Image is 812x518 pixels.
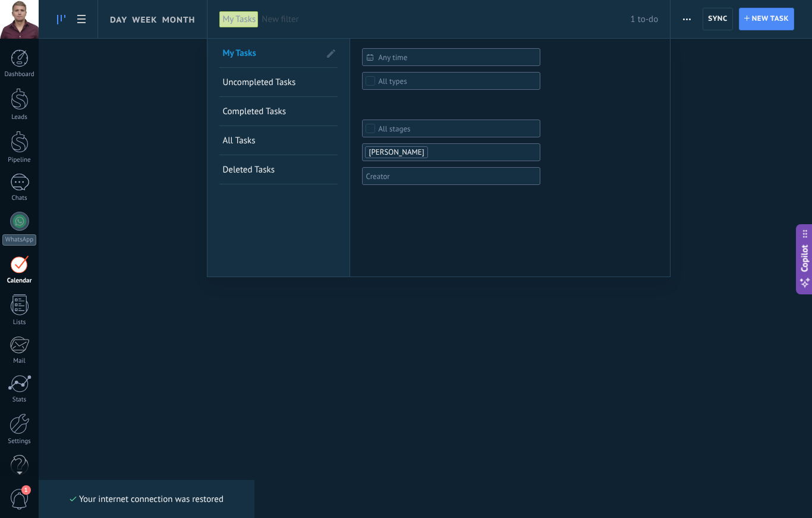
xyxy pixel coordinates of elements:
li: Uncompleted Tasks [219,68,338,97]
div: Pipeline [2,156,37,164]
span: [PERSON_NAME] [369,147,424,157]
li: My Tasks [219,39,338,68]
a: Deleted Tasks [222,155,335,184]
div: Settings [2,438,37,445]
div: Lists [2,319,37,327]
a: My Tasks [222,39,320,67]
div: All stages [378,124,410,133]
span: 1 [21,485,31,495]
span: New filter [262,14,630,25]
a: Completed Tasks [222,97,335,125]
span: Completed Tasks [222,106,286,117]
div: Stats [2,396,37,404]
li: All Tasks [219,126,338,155]
li: Completed Tasks [219,97,338,126]
li: Deleted Tasks [219,155,338,184]
span: 1 to-do [631,14,659,25]
span: Any time [378,53,534,62]
a: All Tasks [222,126,335,155]
div: Your internet connection was restored [70,494,224,505]
span: Deleted Tasks [222,164,275,175]
div: Leads [2,114,37,121]
div: All types [378,77,407,86]
div: My Tasks [219,11,259,28]
span: All Tasks [222,135,255,146]
div: Chats [2,194,37,202]
div: Mail [2,357,37,365]
a: Uncompleted Tasks [222,68,335,96]
div: Dashboard [2,71,37,79]
div: Calendar [2,277,37,285]
span: My Tasks [222,48,256,59]
span: Copilot [799,244,811,272]
span: Uncompleted Tasks [222,77,295,88]
div: WhatsApp [2,234,36,246]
